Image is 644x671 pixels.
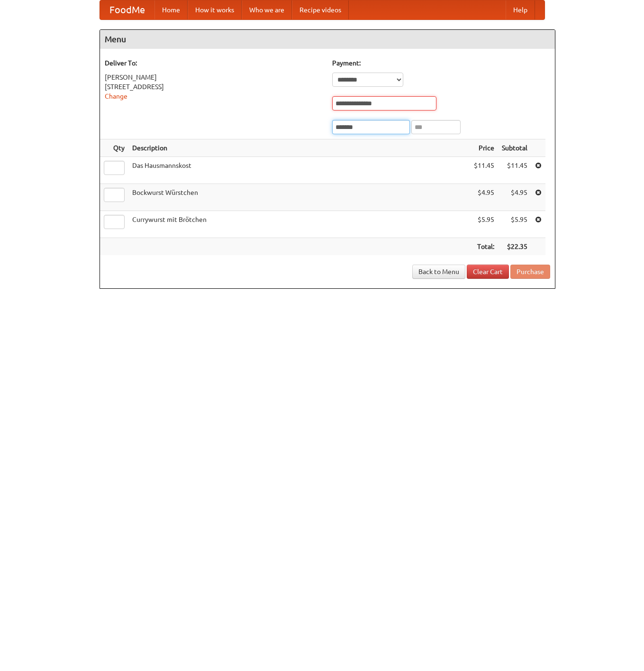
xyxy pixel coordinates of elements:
a: Home [154,0,188,19]
td: $4.95 [470,184,498,211]
th: Total: [470,238,498,256]
a: FoodMe [100,0,154,19]
h5: Deliver To: [105,58,323,68]
a: Change [105,92,127,100]
a: Clear Cart [467,265,509,279]
button: Purchase [510,265,550,279]
h4: Menu [100,30,555,49]
div: [PERSON_NAME] [105,73,323,82]
td: Currywurst mit Brötchen [128,211,470,238]
th: Qty [100,139,128,157]
td: $11.45 [498,157,531,184]
th: Price [470,139,498,157]
a: Who we are [242,0,292,19]
h5: Payment: [332,58,550,68]
td: Das Hausmannskost [128,157,470,184]
td: $5.95 [498,211,531,238]
a: Recipe videos [292,0,349,19]
a: How it works [188,0,242,19]
div: [STREET_ADDRESS] [105,82,323,92]
td: $4.95 [498,184,531,211]
td: $11.45 [470,157,498,184]
th: $22.35 [498,238,531,256]
th: Subtotal [498,139,531,157]
td: Bockwurst Würstchen [128,184,470,211]
td: $5.95 [470,211,498,238]
a: Help [506,0,535,19]
a: Back to Menu [412,265,465,279]
th: Description [128,139,470,157]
